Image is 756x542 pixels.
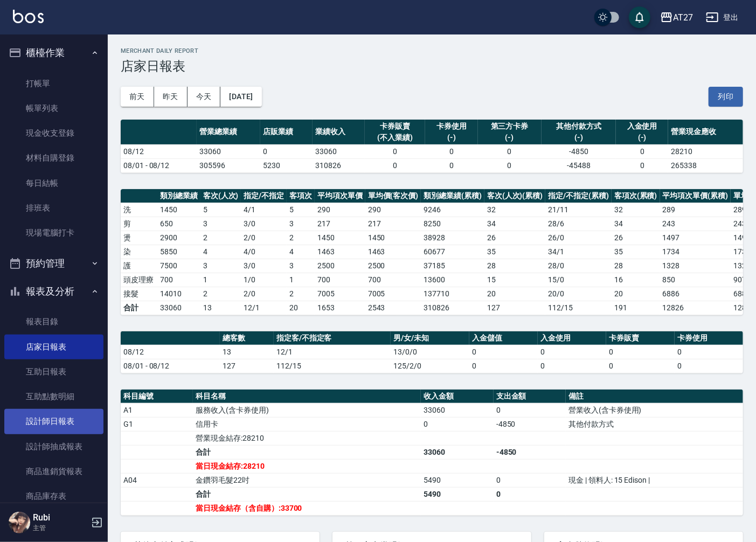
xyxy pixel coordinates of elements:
[545,245,612,259] td: 34 / 1
[200,301,241,315] td: 13
[260,144,313,158] td: 0
[241,301,287,315] td: 12/1
[4,96,103,121] a: 帳單列表
[391,331,469,345] th: 男/女/未知
[428,132,475,143] div: (-)
[315,217,365,231] td: 217
[421,203,484,217] td: 9246
[157,217,200,231] td: 650
[200,217,241,231] td: 3
[287,287,315,301] td: 2
[200,203,241,217] td: 5
[193,459,421,473] td: 當日現金結存:28210
[660,273,731,287] td: 850
[367,121,422,132] div: 卡券販賣
[121,144,197,158] td: 08/12
[200,287,241,301] td: 2
[193,417,421,431] td: 信用卡
[612,245,660,259] td: 35
[260,158,313,172] td: 5230
[469,331,538,345] th: 入金儲值
[4,335,103,359] a: 店家日報表
[4,71,103,96] a: 打帳單
[365,189,421,203] th: 單均價(客次價)
[33,512,88,523] h5: Rubi
[315,203,365,217] td: 290
[675,331,743,345] th: 卡券使用
[425,158,477,172] td: 0
[121,120,743,173] table: a dense table
[544,121,614,132] div: 其他付款方式
[313,158,365,172] td: 310826
[315,189,365,203] th: 平均項次單價
[121,473,193,487] td: A04
[157,189,200,203] th: 類別總業績
[612,217,660,231] td: 34
[4,309,103,334] a: 報表目錄
[566,403,743,417] td: 營業收入(含卡券使用)
[287,189,315,203] th: 客項次
[660,259,731,273] td: 1328
[619,121,665,132] div: 入金使用
[538,359,606,373] td: 0
[494,390,566,404] th: 支出金額
[287,217,315,231] td: 3
[121,259,157,273] td: 護
[494,403,566,417] td: 0
[200,259,241,273] td: 3
[545,189,612,203] th: 指定/不指定(累積)
[606,345,675,359] td: 0
[241,231,287,245] td: 2 / 0
[287,301,315,315] td: 20
[287,231,315,245] td: 2
[484,189,546,203] th: 客次(人次)(累積)
[660,217,731,231] td: 243
[121,345,220,359] td: 08/12
[545,231,612,245] td: 26 / 0
[121,87,154,107] button: 前天
[421,189,484,203] th: 類別總業績(累積)
[287,245,315,259] td: 4
[660,287,731,301] td: 6886
[660,203,731,217] td: 289
[241,217,287,231] td: 3 / 0
[616,144,668,158] td: 0
[365,287,421,301] td: 7005
[478,144,542,158] td: 0
[612,259,660,273] td: 28
[484,259,546,273] td: 28
[157,245,200,259] td: 5850
[193,431,421,445] td: 營業現金結存:28210
[157,301,200,315] td: 33060
[675,345,743,359] td: 0
[4,145,103,170] a: 材料自購登錄
[612,231,660,245] td: 26
[367,132,422,143] div: (不入業績)
[484,287,546,301] td: 20
[612,287,660,301] td: 20
[121,47,743,54] h2: Merchant Daily Report
[274,345,391,359] td: 12/1
[193,501,421,515] td: 當日現金結存（含自購）:33700
[542,144,616,158] td: -4850
[616,158,668,172] td: 0
[566,473,743,487] td: 現金 | 領料人: 15 Edison |
[478,158,542,172] td: 0
[287,259,315,273] td: 3
[274,359,391,373] td: 112/15
[612,203,660,217] td: 32
[566,417,743,431] td: 其他付款方式
[709,87,743,107] button: 列印
[200,189,241,203] th: 客次(人次)
[481,132,539,143] div: (-)
[274,331,391,345] th: 指定客/不指定客
[121,203,157,217] td: 洗
[4,39,103,67] button: 櫃檯作業
[545,217,612,231] td: 28 / 6
[660,301,731,315] td: 12826
[484,245,546,259] td: 35
[660,189,731,203] th: 平均項次單價(累積)
[606,359,675,373] td: 0
[313,144,365,158] td: 33060
[421,217,484,231] td: 8250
